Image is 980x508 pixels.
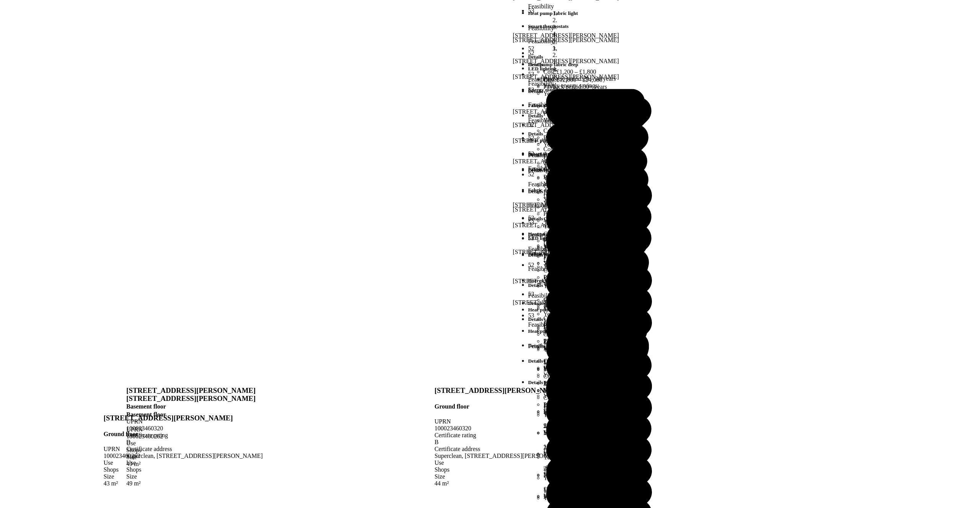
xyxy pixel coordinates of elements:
[528,328,655,334] h5: Heat pump fabric deep
[528,103,655,109] h5: Fabric deep
[126,439,263,446] div: B
[544,394,655,401] li: Cost:
[513,121,652,141] div: [STREET_ADDRESS][PERSON_NAME]
[126,453,263,459] div: Superclean, [STREET_ADDRESS][PERSON_NAME]
[513,278,655,298] div: [STREET_ADDRESS][PERSON_NAME]
[528,23,652,29] h5: Smart thermostats
[513,108,655,128] div: [STREET_ADDRESS][PERSON_NAME]
[513,248,652,268] div: [STREET_ADDRESS][PERSON_NAME]
[544,479,655,492] span: £717
[528,86,655,93] li: 53
[126,473,263,480] div: Size
[126,446,263,453] div: Certificate address
[528,49,652,56] li: 52
[104,453,233,459] div: 100023460262
[434,418,571,425] div: UPRN
[528,343,655,350] dt: Feasibility
[528,7,652,14] li: 53
[544,401,655,408] li: Payback period:
[528,291,655,298] li: 53
[104,473,233,480] div: Size
[434,480,571,487] div: 44 m²
[513,158,655,178] div: [STREET_ADDRESS][PERSON_NAME]
[434,453,571,459] div: Superclean, [STREET_ADDRESS][PERSON_NAME]
[104,431,233,438] h4: Ground floor
[513,32,650,52] div: [STREET_ADDRESS][PERSON_NAME]
[528,219,652,226] li: 53
[528,171,655,178] li: 52
[528,134,652,141] li: 52
[104,480,233,487] div: 43 m²
[126,480,263,487] div: 49 m²
[434,446,571,453] div: Certificate address
[528,261,652,268] li: 52
[126,418,263,425] div: UPRN
[126,466,263,473] div: Shops
[556,394,602,401] span: £17,000 – £38,000
[513,137,655,157] div: [STREET_ADDRESS][PERSON_NAME]
[528,150,655,157] li: 52
[528,235,655,242] li: 53
[434,473,571,480] div: Size
[104,459,233,466] div: Use
[126,459,263,466] div: Use
[513,206,652,226] div: [STREET_ADDRESS][PERSON_NAME]
[104,446,233,453] div: UPRN
[528,187,655,193] h5: Fabric deep
[434,466,571,473] div: Shops
[513,299,655,319] div: [STREET_ADDRESS][PERSON_NAME]
[126,425,263,432] div: 100023460320
[434,459,571,466] div: Use
[126,386,263,395] h3: [STREET_ADDRESS][PERSON_NAME]
[583,401,619,407] span: 24 – 30+ years
[434,386,571,395] h3: [STREET_ADDRESS][PERSON_NAME]
[513,222,655,242] div: [STREET_ADDRESS][PERSON_NAME]
[126,432,263,439] div: Certificate rating
[434,403,571,410] h4: Ground floor
[528,379,655,386] h5: Details
[434,439,571,446] div: B
[104,466,233,473] div: Shops
[104,414,233,422] h3: [STREET_ADDRESS][PERSON_NAME]
[434,432,571,439] div: Certificate rating
[544,408,655,493] li: Yearly energy savings:
[434,425,571,432] div: 100023460320
[513,202,650,221] div: [STREET_ADDRESS][PERSON_NAME]
[513,36,652,56] div: [STREET_ADDRESS][PERSON_NAME]
[513,58,652,78] div: [STREET_ADDRESS][PERSON_NAME]
[513,73,655,93] div: [STREET_ADDRESS][PERSON_NAME]
[528,71,652,78] li: 53
[528,312,655,319] li: 53
[126,403,263,410] h4: Basement floor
